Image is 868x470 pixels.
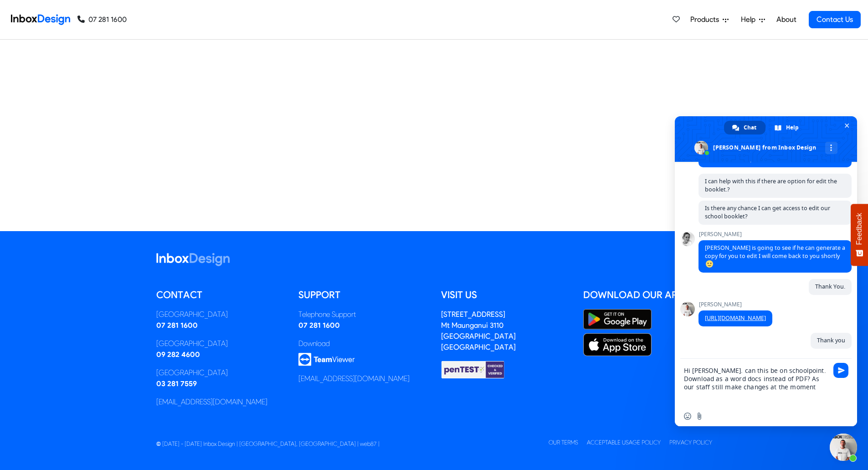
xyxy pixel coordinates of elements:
a: Products [687,10,732,29]
a: 03 281 7559 [156,379,197,388]
span: Help [786,121,799,134]
span: [PERSON_NAME] [699,301,772,308]
span: [PERSON_NAME] [699,231,852,238]
h5: Download our App [583,288,712,302]
a: [STREET_ADDRESS]Mt Maunganui 3110[GEOGRAPHIC_DATA][GEOGRAPHIC_DATA] [441,310,516,351]
address: [STREET_ADDRESS] Mt Maunganui 3110 [GEOGRAPHIC_DATA] [GEOGRAPHIC_DATA] [441,310,516,351]
span: Chat [744,121,756,134]
span: [PERSON_NAME] is going to see if he can generate a copy for you to edit I will come back to you s... [705,244,845,268]
a: 07 281 1600 [77,14,127,25]
span: Feedback [855,213,863,245]
span: Is there any chance I can get access to edit our school booklet? [705,204,830,220]
a: [EMAIL_ADDRESS][DOMAIN_NAME] [156,398,267,406]
span: Insert an emoji [684,413,691,420]
a: 09 282 4600 [156,350,200,359]
span: Thank You. [815,283,845,290]
span: Send a file [696,413,703,420]
span: Products [690,14,723,25]
span: Help [741,14,759,25]
h5: Support [298,288,427,302]
a: [URL][DOMAIN_NAME] [705,314,766,322]
div: Telephone Support [298,309,427,320]
div: [GEOGRAPHIC_DATA] [156,338,285,349]
img: Checked & Verified by penTEST [441,360,505,379]
img: logo_inboxdesign_white.svg [156,253,230,266]
div: [GEOGRAPHIC_DATA] [156,309,285,320]
img: logo_teamviewer.svg [298,353,355,366]
a: Help [766,121,808,134]
a: 07 281 1600 [298,321,340,330]
a: Chat [724,121,765,134]
span: © [DATE] - [DATE] Inbox Design | [GEOGRAPHIC_DATA], [GEOGRAPHIC_DATA] | web87 | [156,440,380,447]
a: Our Terms [549,439,578,446]
div: [GEOGRAPHIC_DATA] [156,367,285,378]
span: Close chat [842,121,852,130]
a: [EMAIL_ADDRESS][DOMAIN_NAME] [298,374,410,383]
a: Privacy Policy [669,439,712,446]
textarea: Compose your message... [684,359,830,406]
a: Acceptable Usage Policy [587,439,661,446]
a: Contact Us [809,11,861,28]
a: Checked & Verified by penTEST [441,365,505,373]
a: 07 281 1600 [156,321,198,330]
h5: Contact [156,288,285,302]
div: Download [298,338,427,349]
a: Help [737,10,769,29]
span: Thank you [817,336,845,344]
span: Send [833,363,848,378]
h5: Visit us [441,288,570,302]
button: Feedback - Show survey [851,204,868,266]
span: I can help with this if there are option for edit the booklet.? [705,177,837,193]
a: Close chat [830,434,857,461]
img: Google Play Store [583,309,652,330]
a: About [774,10,799,29]
img: Apple App Store [583,333,652,356]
